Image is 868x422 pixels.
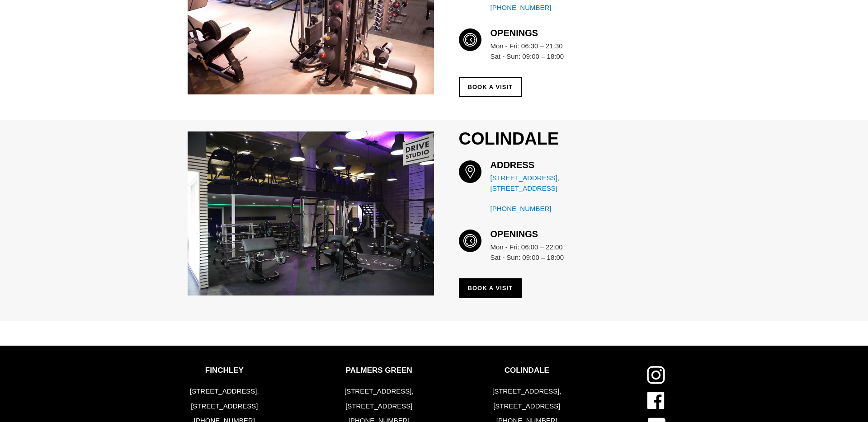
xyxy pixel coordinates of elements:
[188,366,261,375] p: FINCHLEY
[491,230,597,239] h5: OPENINGS
[491,160,597,169] h5: ADDRESS
[491,173,597,193] a: [STREET_ADDRESS],[STREET_ADDRESS]
[459,278,522,298] a: Book a Visit
[342,386,416,397] p: [STREET_ADDRESS],
[491,28,597,38] h5: OPENINGS
[491,41,597,61] p: Mon - Fri: 06:30 – 21:30 Sat - Sun: 09:00 – 18:00
[342,366,416,375] p: PALMERS GREEN
[490,366,564,375] p: COLINDALE
[188,401,261,412] p: [STREET_ADDRESS]
[459,77,522,97] a: Book a Visit
[491,242,597,263] p: Mon - Fri: 06:00 – 22:00 Sat - Sun: 09:00 – 18:00
[342,401,416,412] p: [STREET_ADDRESS]
[490,386,564,397] p: [STREET_ADDRESS],
[459,129,681,150] h3: COLINDALE
[491,3,597,13] a: [PHONE_NUMBER]
[491,204,597,214] a: [PHONE_NUMBER]​
[188,386,261,397] p: [STREET_ADDRESS],
[490,401,564,412] p: [STREET_ADDRESS]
